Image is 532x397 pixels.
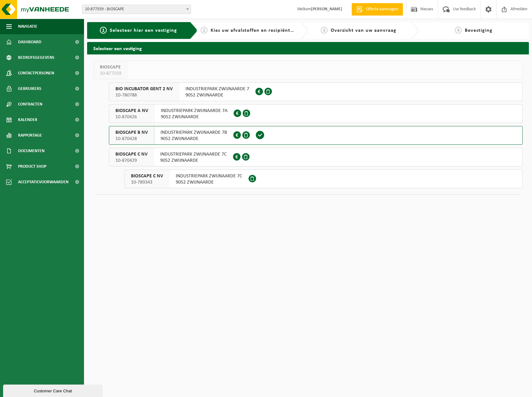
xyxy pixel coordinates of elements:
[109,148,523,166] button: BIOSCAPE C NV 10-870429 INDUSTRIEPARK ZWIJNAARDE 7C9052 ZWIJNAARDE
[176,179,242,185] span: 9052 ZWIJNAARDE
[160,157,227,164] span: 9052 ZWIJNAARDE
[115,114,148,120] span: 10-870426
[161,114,227,120] span: 9052 ZWIJNAARDE
[185,92,249,98] span: 9052 ZWIJNAARDE
[161,136,227,142] span: 9052 ZWIJNAARDE
[321,27,328,34] span: 3
[455,27,462,34] span: 4
[18,50,54,65] span: Bedrijfsgegevens
[18,34,41,50] span: Dashboard
[211,28,296,33] span: Kies uw afvalstoffen en recipiënten
[124,170,523,188] button: BIOSCAPE C NV 10-789343 INDUSTRIEPARK ZWIJNAARDE 7C9052 ZWIJNAARDE
[364,6,400,12] span: Offerte aanvragen
[115,129,148,136] span: BIOSCAPE B NV
[18,174,68,190] span: Acceptatievoorwaarden
[331,28,396,33] span: Overzicht van uw aanvraag
[82,5,191,14] span: 10-877559 - BIOSCAPE
[18,19,37,34] span: Navigatie
[109,104,523,123] button: BIOSCAPE A NV 10-870426 INDUSTRIEPARK ZWIJNAARDE 7A9052 ZWIJNAARDE
[18,112,37,128] span: Kalender
[115,157,147,164] span: 10-870429
[109,126,523,145] button: BIOSCAPE B NV 10-870428 INDUSTRIEPARK ZWIJNAARDE 7B9052 ZWIJNAARDE
[131,179,163,185] span: 10-789343
[115,92,173,98] span: 10-780788
[100,70,121,77] span: 10-877559
[115,108,148,114] span: BIOSCAPE A NV
[18,96,42,112] span: Contracten
[87,42,529,54] h2: Selecteer een vestiging
[18,159,46,174] span: Product Shop
[352,3,403,16] a: Offerte aanvragen
[160,151,227,157] span: INDUSTRIEPARK ZWIJNAARDE 7C
[311,7,342,12] strong: [PERSON_NAME]
[109,82,523,101] button: BIO INCUBATOR GENT 2 NV 10-780788 INDUSTRIEPARK ZWIJNAARDE 79052 ZWIJNAARDE
[18,81,41,96] span: Gebruikers
[82,5,191,14] span: 10-877559 - BIOSCAPE
[131,173,163,179] span: BIOSCAPE C NV
[185,86,249,92] span: INDUSTRIEPARK ZWIJNAARDE 7
[110,28,177,33] span: Selecteer hier een vestiging
[176,173,242,179] span: INDUSTRIEPARK ZWIJNAARDE 7C
[161,108,227,114] span: INDUSTRIEPARK ZWIJNAARDE 7A
[100,27,107,34] span: 1
[115,151,147,157] span: BIOSCAPE C NV
[115,86,173,92] span: BIO INCUBATOR GENT 2 NV
[465,28,492,33] span: Bevestiging
[18,143,44,159] span: Documenten
[201,27,208,34] span: 2
[18,128,42,143] span: Rapportage
[3,383,104,397] iframe: chat widget
[161,129,227,136] span: INDUSTRIEPARK ZWIJNAARDE 7B
[18,65,54,81] span: Contactpersonen
[100,64,121,70] span: BIOSCAPE
[115,136,148,142] span: 10-870428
